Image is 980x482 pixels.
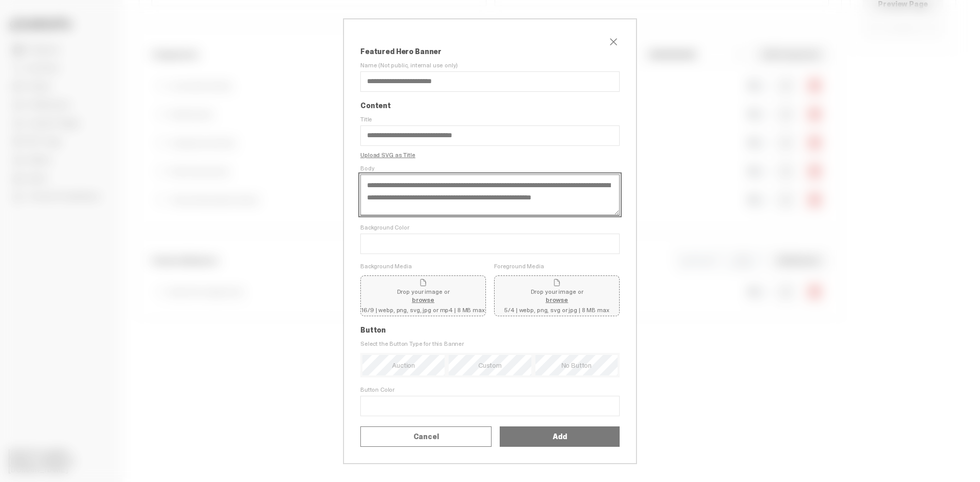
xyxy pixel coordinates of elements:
textarea: Body [360,174,620,215]
span: Drop your image or [531,278,583,303]
span: Background Color [360,223,620,232]
span: Foreground Media [494,262,620,270]
input: Custom [449,355,531,375]
span: 16/9 | webp, png, svg, jpg or mp4 | 8 MB max [361,307,485,313]
p: Featured Hero Banner [360,48,620,55]
button: Cancel [360,426,492,447]
span: Body [360,164,620,172]
span: Drop your image or [397,278,450,303]
button: close [607,36,620,48]
span: browse [546,297,568,303]
input: Title [360,125,620,146]
span: Button Color [360,386,620,394]
p: Button [360,326,620,334]
button: Add [500,426,620,447]
input: Button Color [360,396,620,416]
input: No Button [535,355,618,375]
span: Upload SVG as Title [360,152,415,158]
span: browse [412,297,434,303]
input: Auction [362,355,445,375]
input: Background Color [360,234,620,254]
span: 5/4 | webp, png, svg or jpg | 8 MB max [504,307,609,313]
span: Background Media [360,262,486,270]
span: Title [360,115,620,123]
p: Content [360,102,620,109]
span: Name (Not public, internal use only) [360,61,620,69]
input: Name (Not public, internal use only) [360,71,620,92]
span: Select the Button Type for this Banner [360,340,620,348]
